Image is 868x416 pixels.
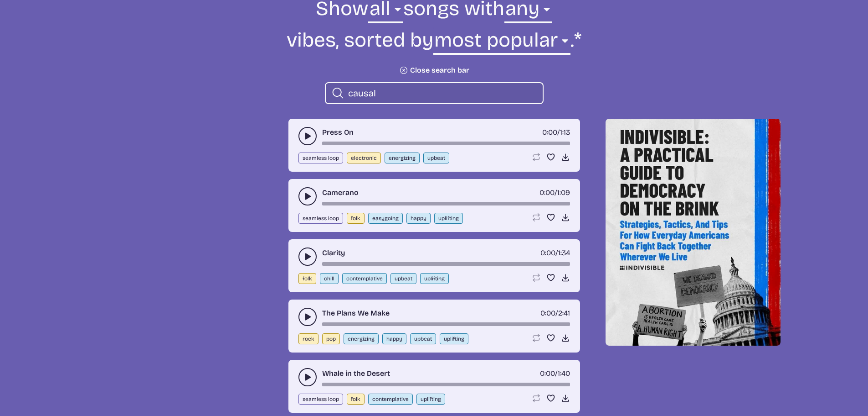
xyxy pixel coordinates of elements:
button: Favorite [546,213,555,222]
span: 1:34 [558,248,570,257]
button: Favorite [546,394,555,403]
button: energizing [344,333,379,344]
button: happy [382,333,406,344]
div: / [540,247,570,258]
span: timer [540,248,555,257]
span: 1:09 [557,188,570,197]
button: play-pause toggle [298,308,317,326]
button: Loop [532,153,541,162]
div: / [540,368,570,379]
span: timer [539,188,555,197]
div: song-time-bar [322,322,570,326]
div: song-time-bar [322,383,570,386]
button: Loop [532,394,541,403]
button: electronic [347,153,381,163]
div: / [542,127,570,138]
div: / [539,187,570,198]
button: uplifting [420,273,449,284]
button: pop [322,333,340,344]
button: easygoing [368,213,403,224]
button: upbeat [410,333,436,344]
button: Favorite [546,333,555,342]
button: folk [347,213,365,224]
button: contemplative [342,273,387,284]
button: Favorite [546,273,555,282]
button: play-pause toggle [298,187,317,205]
span: timer [540,309,555,317]
button: seamless loop [298,213,343,224]
button: upbeat [390,273,416,284]
a: The Plans We Make [322,308,390,319]
div: song-time-bar [322,202,570,205]
div: song-time-bar [322,262,570,266]
button: Loop [532,333,541,342]
button: folk [298,273,316,284]
button: play-pause toggle [298,247,317,266]
a: Clarity [322,247,345,258]
button: folk [347,394,365,405]
button: play-pause toggle [298,127,317,145]
button: seamless loop [298,153,343,163]
span: 1:40 [558,369,570,378]
button: play-pause toggle [298,368,317,386]
button: rock [298,333,318,344]
button: uplifting [434,213,463,224]
button: contemplative [368,394,413,405]
button: Loop [532,273,541,282]
a: Camerano [322,187,359,198]
a: Press On [322,127,354,138]
button: Close search bar [399,66,469,75]
button: uplifting [416,394,445,405]
div: / [540,308,570,319]
input: search [348,87,535,99]
span: timer [540,369,555,378]
button: chill [320,273,339,284]
span: timer [542,128,557,137]
div: song-time-bar [322,142,570,145]
span: 2:41 [558,309,570,317]
span: 1:13 [560,128,570,137]
button: upbeat [423,153,449,163]
button: energizing [385,153,420,163]
button: uplifting [440,333,468,344]
img: Help save our democracy! [606,119,781,346]
button: Favorite [546,153,555,162]
button: seamless loop [298,394,343,405]
button: Loop [532,213,541,222]
button: happy [406,213,431,224]
a: Whale in the Desert [322,368,390,379]
select: sorting [433,27,570,58]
